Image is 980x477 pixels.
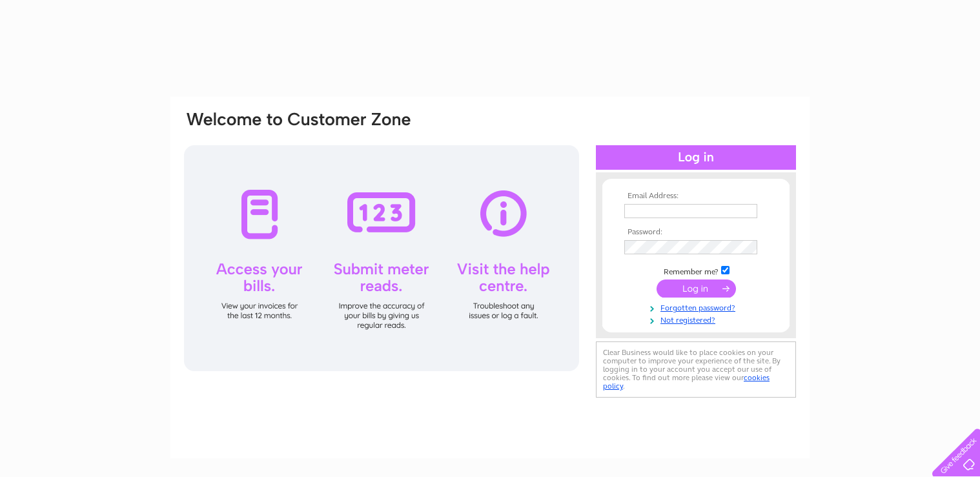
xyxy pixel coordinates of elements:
th: Email Address: [621,192,771,201]
input: Submit [657,279,736,298]
a: Not registered? [624,313,771,325]
a: cookies policy [603,373,770,391]
a: Forgotten password? [624,301,771,313]
th: Password: [621,228,771,237]
div: Clear Business would like to place cookies on your computer to improve your experience of the sit... [596,341,796,398]
td: Remember me? [621,264,771,277]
